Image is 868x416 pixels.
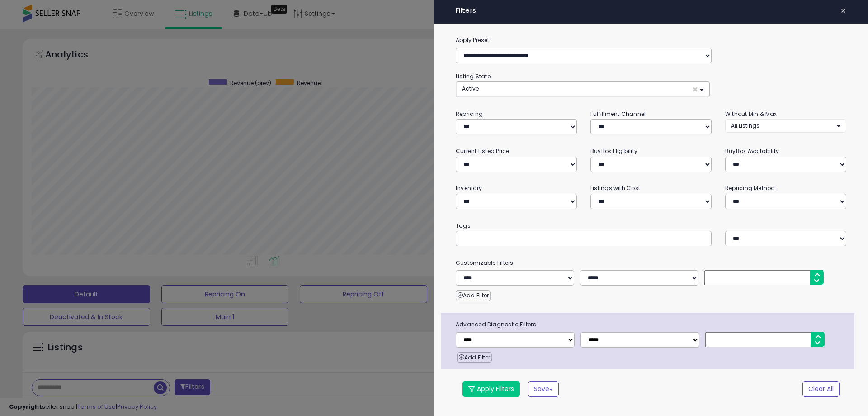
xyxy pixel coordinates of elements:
span: Active [462,85,479,92]
h4: Filters [456,7,846,14]
span: Advanced Diagnostic Filters [449,320,854,330]
small: BuyBox Eligibility [590,147,637,155]
span: All Listings [731,122,759,129]
small: Without Min & Max [725,110,777,118]
small: Tags [449,221,853,231]
span: × [840,5,846,17]
small: Listing State [456,72,491,80]
small: Inventory [456,184,482,192]
small: Customizable Filters [449,258,853,268]
button: Clear All [802,381,840,397]
small: Current Listed Price [456,147,509,155]
button: Apply Filters [462,381,520,397]
span: × [692,85,698,94]
small: BuyBox Availability [725,147,779,155]
button: Add Filter [456,290,491,301]
button: Add Filter [457,352,492,363]
button: Save [528,381,559,397]
small: Repricing Method [725,184,775,192]
small: Fulfillment Channel [590,110,646,118]
small: Listings with Cost [590,184,640,192]
button: × [837,5,850,17]
label: Apply Preset: [449,35,853,45]
small: Repricing [456,110,483,118]
button: All Listings [725,119,846,132]
button: Active × [456,82,709,97]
